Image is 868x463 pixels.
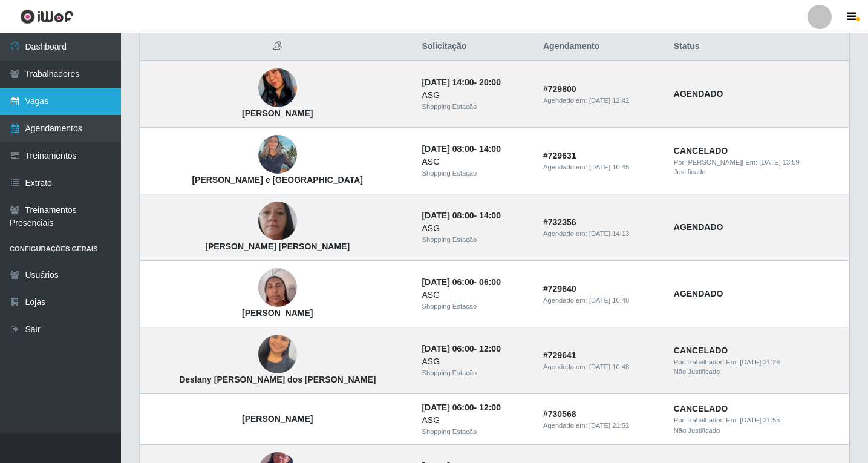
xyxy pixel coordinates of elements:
[543,350,576,360] strong: # 729641
[667,33,849,61] th: Status
[258,46,297,130] img: Mariana Gabriela Nascimento da silva
[242,308,313,318] strong: [PERSON_NAME]
[543,84,576,94] strong: # 729800
[543,162,659,172] div: Agendado em:
[674,425,841,436] div: Não Justificado
[674,415,841,425] div: | Em:
[422,144,500,154] strong: -
[740,416,780,424] time: [DATE] 21:55
[674,89,723,99] strong: AGENDADO
[422,156,529,168] div: ASG
[20,9,74,24] img: CoreUI Logo
[422,235,529,245] div: Shopping Estação
[422,414,529,427] div: ASG
[589,163,629,171] time: [DATE] 10:45
[422,211,500,220] strong: -
[422,402,500,412] strong: -
[422,89,529,102] div: ASG
[422,277,474,287] time: [DATE] 06:00
[422,77,474,87] time: [DATE] 14:00
[589,363,629,370] time: [DATE] 10:48
[242,414,313,424] strong: [PERSON_NAME]
[242,108,313,118] strong: [PERSON_NAME]
[422,102,529,112] div: Shopping Estação
[422,427,529,437] div: Shopping Estação
[258,262,297,314] img: Nataliana de Lima
[674,146,728,156] strong: CANCELADO
[479,144,501,154] time: 14:00
[258,178,297,264] img: Lindalva Januario Santos Lima
[479,344,501,353] time: 12:00
[740,358,780,366] time: [DATE] 21:26
[422,222,529,235] div: ASG
[674,157,841,168] div: | Em:
[674,222,723,232] strong: AGENDADO
[536,33,667,61] th: Agendamento
[674,289,723,298] strong: AGENDADO
[543,151,576,160] strong: # 729631
[674,416,722,424] span: Por: Trabalhador
[479,211,501,220] time: 14:00
[422,344,500,353] strong: -
[674,346,728,355] strong: CANCELADO
[479,402,501,412] time: 12:00
[543,229,659,239] div: Agendado em:
[543,96,659,106] div: Agendado em:
[674,159,742,166] span: Por: [PERSON_NAME]
[759,159,799,166] time: [DATE] 13:59
[192,175,363,185] strong: [PERSON_NAME] e [GEOGRAPHIC_DATA]
[543,295,659,306] div: Agendado em:
[205,241,350,251] strong: [PERSON_NAME] [PERSON_NAME]
[589,230,629,237] time: [DATE] 14:13
[674,357,841,367] div: | Em:
[674,404,728,413] strong: CANCELADO
[543,217,576,227] strong: # 732356
[422,144,474,154] time: [DATE] 08:00
[674,367,841,377] div: Não Justificado
[674,358,722,366] span: Por: Trabalhador
[674,167,841,177] div: Justificado
[543,362,659,372] div: Agendado em:
[422,355,529,368] div: ASG
[422,368,529,378] div: Shopping Estação
[414,33,536,61] th: Solicitação
[589,297,629,304] time: [DATE] 10:48
[422,301,529,312] div: Shopping Estação
[589,422,629,429] time: [DATE] 21:52
[543,409,576,419] strong: # 730568
[479,277,501,287] time: 06:00
[258,129,297,180] img: Kercia Sousa e Lima
[422,77,500,87] strong: -
[422,168,529,179] div: Shopping Estação
[543,421,659,431] div: Agendado em:
[422,211,474,220] time: [DATE] 08:00
[422,289,529,301] div: ASG
[258,320,297,389] img: Deslany silva dos Santos Souza
[422,402,474,412] time: [DATE] 06:00
[479,77,501,87] time: 20:00
[422,344,474,353] time: [DATE] 06:00
[179,375,376,384] strong: Deslany [PERSON_NAME] dos [PERSON_NAME]
[543,284,576,294] strong: # 729640
[422,277,500,287] strong: -
[589,97,629,104] time: [DATE] 12:42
